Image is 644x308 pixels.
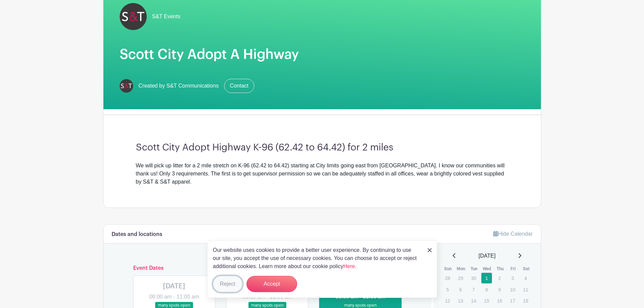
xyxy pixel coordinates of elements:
[507,273,518,283] p: 3
[520,284,531,295] p: 11
[481,273,492,284] a: 1
[507,295,518,306] p: 17
[494,295,505,306] p: 16
[112,231,162,238] h6: Dates and locations
[120,46,525,63] h1: Scott City Adopt A Highway
[481,295,492,306] p: 15
[520,273,531,283] p: 4
[520,295,531,306] p: 18
[455,284,466,295] p: 6
[442,295,453,306] p: 12
[479,252,496,260] span: [DATE]
[455,265,468,272] th: Mon
[468,284,479,295] p: 7
[520,265,533,272] th: Sat
[494,273,505,283] p: 2
[493,231,532,237] a: Hide Calendar
[481,284,492,295] p: 8
[481,265,494,272] th: Wed
[343,263,355,269] a: Here
[120,3,147,30] img: s-and-t-logo-planhero.png
[120,79,133,93] img: s-and-t-logo-planhero.png
[507,284,518,295] p: 10
[136,162,508,186] div: We will pick up litter for a 2 mile stretch on K-96 (62.42 to 64.42) starting at City limits goin...
[455,273,466,283] p: 29
[128,265,407,271] h6: Event Dates
[213,276,242,292] button: Reject
[428,248,432,252] img: close_button-5f87c8562297e5c2d7936805f587ecaba9071eb48480494691a3f1689db116b3.svg
[213,246,421,270] p: Our website uses cookies to provide a better user experience. By continuing to use our site, you ...
[224,79,254,93] a: Contact
[442,273,453,283] p: 28
[152,13,181,21] span: S&T Events
[442,265,455,272] th: Sun
[246,276,297,292] button: Accept
[136,142,508,153] h3: Scott City Adopt Highway K-96 (62.42 to 64.42) for 2 miles
[468,265,481,272] th: Tue
[507,265,520,272] th: Fri
[468,295,479,306] p: 14
[455,295,466,306] p: 13
[494,265,507,272] th: Thu
[139,82,219,90] span: Created by S&T Communications
[494,284,505,295] p: 9
[442,284,453,295] p: 5
[468,273,479,283] p: 30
